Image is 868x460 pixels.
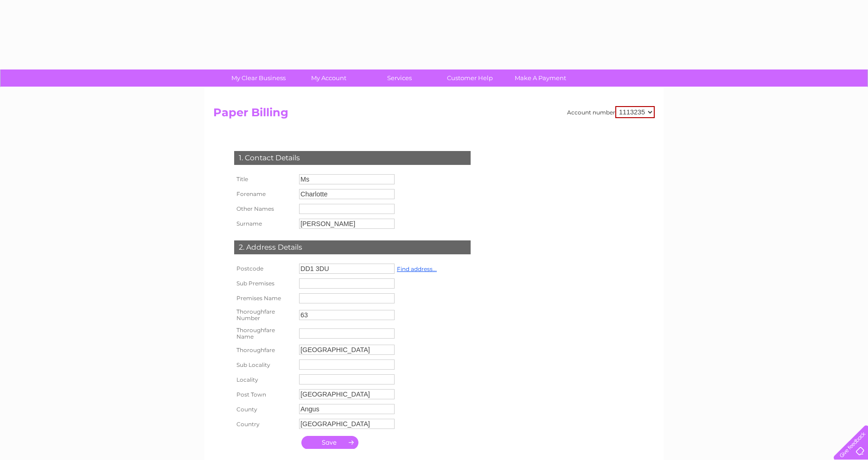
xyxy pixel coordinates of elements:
[234,240,471,254] div: 2. Address Details
[232,291,297,306] th: Premises Name
[361,69,438,87] a: Services
[232,416,297,431] th: Country
[397,265,437,272] a: Find address...
[232,261,297,276] th: Postcode
[232,342,297,357] th: Thoroughfare
[432,69,508,87] a: Customer Help
[567,106,655,118] div: Account number
[213,106,655,124] h2: Paper Billing
[301,436,358,449] input: Submit
[232,172,297,187] th: Title
[232,324,297,343] th: Thoroughfare Name
[234,151,471,165] div: 1. Contact Details
[232,306,297,324] th: Thoroughfare Number
[502,69,579,87] a: Make A Payment
[232,357,297,372] th: Sub Locality
[232,372,297,387] th: Locality
[232,187,297,202] th: Forename
[232,202,297,216] th: Other Names
[232,402,297,416] th: County
[232,387,297,402] th: Post Town
[291,69,367,87] a: My Account
[232,276,297,291] th: Sub Premises
[220,69,297,87] a: My Clear Business
[232,216,297,231] th: Surname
